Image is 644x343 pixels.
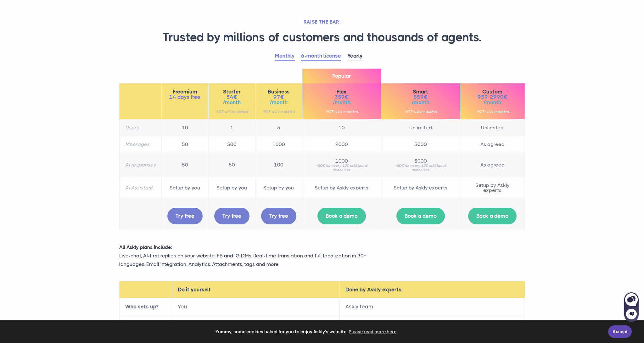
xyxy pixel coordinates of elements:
td: Setup by you [161,177,208,199]
td: Setup by Askly experts [460,177,525,199]
td: Setup by Askly experts [381,177,460,199]
td: As agreed [460,136,525,153]
small: *VAT will be added [308,110,375,114]
span: /month [214,100,249,105]
a: Try free [261,208,296,224]
span: /month [466,100,519,105]
td: 5000 [381,136,460,153]
small: *VAT will be added [387,110,454,114]
td: Setup by you [208,177,255,199]
p: Live-chat, AI-first replies on your website, FB and IG DMs. Real-time translation and full locali... [119,251,387,268]
span: Yummy, some cookies baked for you to enjoy Askly's website. [9,327,604,336]
a: Book a demo [396,208,445,224]
a: learn more about cookies [348,327,397,336]
td: 50 [208,153,255,177]
span: /month [261,100,296,105]
a: Try free [167,208,203,224]
small: *VAT will be added [261,110,296,114]
span: Business [261,89,296,94]
th: Do it yourself [172,281,339,298]
a: Try free [214,208,249,224]
span: As agreed [466,162,519,167]
small: *VAT will be added [466,110,519,114]
th: Users [119,119,161,136]
span: Popular [302,69,381,83]
td: Use our tools to build and manage your AI Assistant. [172,315,339,332]
td: 50 [161,136,208,153]
span: Freemium [167,89,203,94]
td: 1000 [255,136,302,153]
a: Yearly [347,51,363,61]
th: Messages [119,136,161,153]
th: How [119,315,172,332]
span: Flex [308,89,375,94]
span: 959-2990€ [466,94,519,100]
span: 14 days free [167,94,203,100]
td: 500 [208,136,255,153]
a: Accept [608,325,632,338]
td: 1 [208,119,255,136]
td: 5 [255,119,302,136]
small: +50€ for every 100 additional responses [308,164,375,171]
td: You [172,298,339,315]
td: Askly team [339,298,525,315]
span: 559€ [387,94,454,100]
h2: RAISE THE BAR. [119,19,525,25]
span: /month [308,100,375,105]
td: We handle everything: setup, prompts, training, updates. [339,315,525,332]
td: Setup by you [255,177,302,199]
small: +50€ for every 100 additional responses [387,164,454,171]
td: 10 [302,119,381,136]
td: 100 [255,153,302,177]
a: Book a demo [317,208,366,224]
td: Setup by Askly experts [302,177,381,199]
span: /month [387,100,454,105]
a: Book a demo [468,208,517,224]
span: Starter [214,89,249,94]
td: Unlimited [460,119,525,136]
td: 10 [161,119,208,136]
span: 359€ [308,94,375,100]
td: 50 [161,153,208,177]
span: 54€ [214,94,249,100]
small: *VAT will be added [214,110,249,114]
span: 97€ [261,94,296,100]
td: 2000 [302,136,381,153]
strong: All Askly plans include: [119,244,172,250]
th: AI Assistant [119,177,161,199]
span: 5000 [387,159,454,164]
span: 1000 [308,159,375,164]
td: Unlimited [381,119,460,136]
a: Monthly [275,51,295,61]
a: 6-month license [301,51,341,61]
h1: Trusted by millions of customers and thousands of agents. [119,30,525,45]
th: Who sets up? [119,298,172,315]
iframe: Askly chat [624,291,639,323]
span: Smart [387,89,454,94]
th: Done by Askly experts [339,281,525,298]
span: Custom [466,89,519,94]
th: AI responses [119,153,161,177]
